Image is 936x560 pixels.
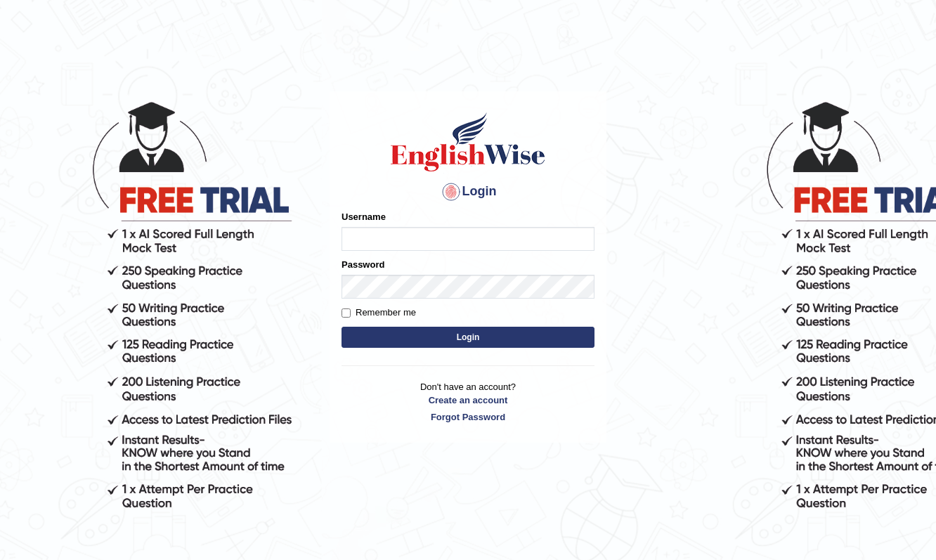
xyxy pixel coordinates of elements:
[342,327,594,348] button: Login
[342,306,416,320] label: Remember me
[388,110,548,174] img: Logo of English Wise sign in for intelligent practice with AI
[342,410,594,424] a: Forgot Password
[342,308,351,318] input: Remember me
[342,393,594,407] a: Create an account
[342,210,386,223] label: Username
[342,181,594,203] h4: Login
[342,258,384,271] label: Password
[342,380,594,424] p: Don't have an account?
